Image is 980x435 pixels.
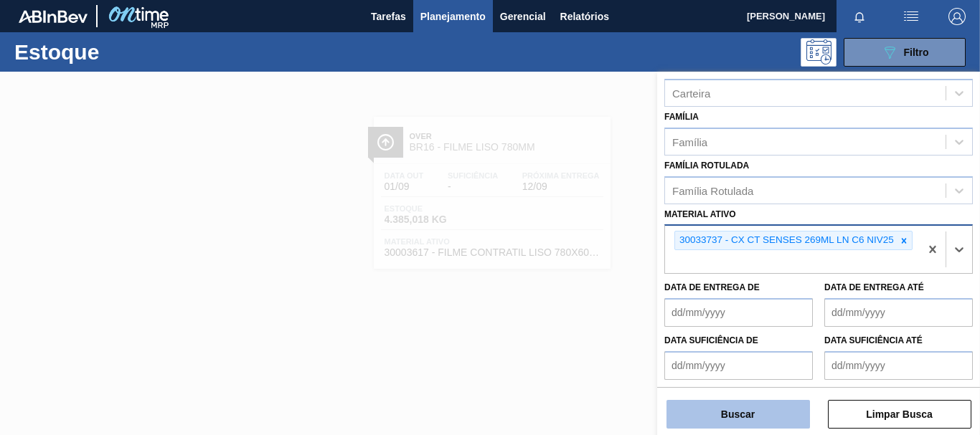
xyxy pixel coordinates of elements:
img: userActions [903,8,920,25]
span: Planejamento [420,8,486,25]
label: Data de Entrega de [664,282,760,292]
img: TNhmsLtSVTkK8tSr43FrP2fwEKptu5GPRR3wAAAABJRU5ErkJggg== [19,10,88,23]
label: Material ativo [664,209,736,219]
label: Data suficiência até [824,335,923,345]
label: Data de Entrega até [824,282,924,292]
input: dd/mm/yyyy [824,298,973,327]
button: Filtro [844,38,966,67]
input: dd/mm/yyyy [664,351,813,380]
div: Família Rotulada [672,184,753,196]
span: Relatórios [560,8,609,25]
span: Filtro [904,47,929,58]
span: Gerencial [500,8,546,25]
input: dd/mm/yyyy [664,298,813,327]
label: Data suficiência de [664,335,758,345]
button: Notificações [837,6,882,27]
div: Família [672,135,707,148]
div: 30033737 - CX CT SENSES 269ML LN C6 NIV25 [675,231,896,249]
input: dd/mm/yyyy [824,351,973,380]
h1: Estoque [14,44,215,60]
img: Logout [948,8,966,25]
span: Tarefas [371,8,406,25]
div: Carteira [672,87,710,99]
label: Família [664,112,699,122]
div: Pogramando: nenhum usuário selecionado [801,38,837,67]
label: Família Rotulada [664,161,749,171]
